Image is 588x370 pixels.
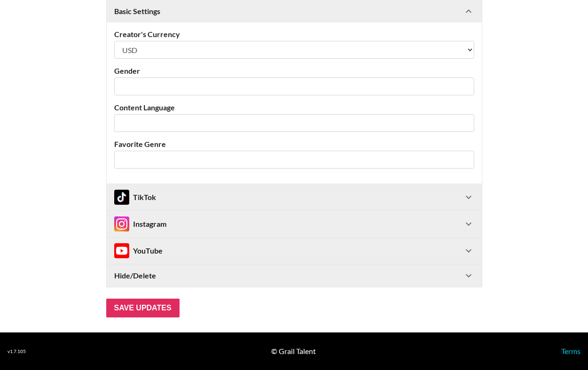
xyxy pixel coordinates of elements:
[8,348,26,355] div: v 1.7.105
[114,190,156,205] div: TikTok
[114,66,474,76] label: Gender
[114,139,474,149] label: Favorite Genre
[106,299,180,317] input: Save Updates
[114,7,160,16] strong: Basic Settings
[114,271,156,280] strong: Hide/Delete
[107,264,482,287] div: Hide/Delete
[114,243,129,258] img: Instagram
[107,238,482,264] div: InstagramYouTube
[107,184,482,210] div: TikTokTikTok
[114,216,166,231] div: Instagram
[271,347,316,356] div: © Grail Talent
[114,216,129,231] img: Instagram
[107,211,482,237] div: InstagramInstagram
[114,103,474,112] label: Content Language
[114,190,129,205] img: TikTok
[114,30,474,39] label: Creator's Currency
[114,243,163,258] div: YouTube
[561,347,580,355] a: Terms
